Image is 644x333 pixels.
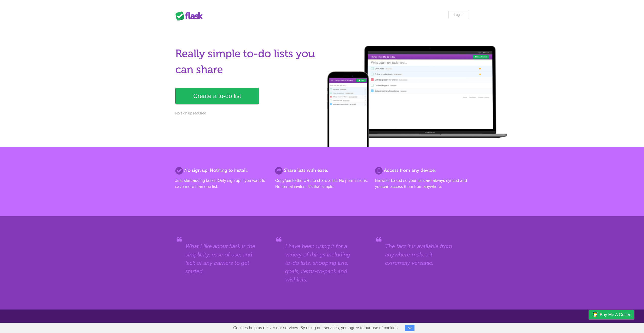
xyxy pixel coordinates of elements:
[285,242,359,284] blockquote: I have been using it for a variety of things including to-do lists, shopping lists, goals, items-...
[175,111,319,116] p: No sign up required
[175,178,269,190] p: Just start adding tasks. Only sign up if you want to save more than one list.
[405,325,415,331] button: OK
[375,178,469,190] p: Browser based so your lists are always synced and you can access them from anywhere.
[375,167,469,174] h2: Access from any device.
[589,310,634,319] a: Buy me a coffee
[448,10,469,19] a: Log in
[175,11,206,20] div: Flask Lists
[385,242,459,267] blockquote: The fact it is available from anywhere makes it extremely versatile.
[175,46,319,78] h1: Really simple to-do lists you can share
[275,178,369,190] p: Copy/paste the URL to share a list. No permissions. No formal invites. It's that simple.
[175,88,259,104] a: Create a to-do list
[592,310,598,319] img: Buy me a coffee
[175,167,269,174] h2: No sign up. Nothing to install.
[600,310,631,319] span: Buy me a coffee
[275,167,369,174] h2: Share lists with ease.
[228,323,404,333] span: Cookies help us deliver our services. By using our services, you agree to our use of cookies.
[185,242,259,275] blockquote: What I like about flask is the simplicity, ease of use, and lack of any barriers to get started.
